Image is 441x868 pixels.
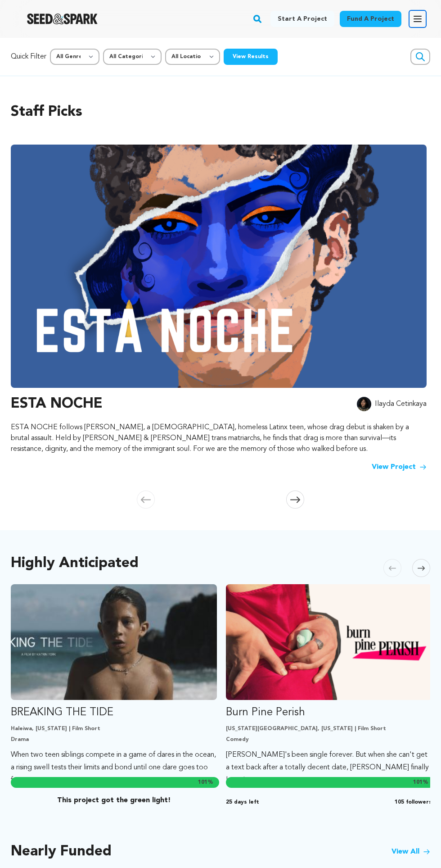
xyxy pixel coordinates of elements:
[11,393,103,415] h3: ESTA NOCHE
[11,557,139,570] h2: Highly Anticipated
[198,779,213,786] span: %
[226,749,432,786] p: [PERSON_NAME]'s been single forever. But when she can't get a text back after a totally decent da...
[198,780,207,785] span: 101
[11,422,427,454] p: ESTA NOCHE follows [PERSON_NAME], a [DEMOGRAPHIC_DATA], homeless Latinx teen, whose drag debut is...
[27,14,98,24] img: Seed&Spark Logo Dark Mode
[11,845,112,858] h2: Nearly Funded
[226,705,432,720] p: Burn Pine Perish
[27,14,98,24] a: Seed&Spark Homepage
[226,736,432,743] p: Comedy
[395,799,432,806] span: 105 followers
[226,799,259,806] span: 25 days left
[11,101,430,123] h2: Staff Picks
[11,736,217,743] p: Drama
[11,725,217,732] p: Haleiwa, [US_STATE] | Film Short
[11,795,217,806] p: This project got the green light!
[391,846,430,857] a: View All
[413,779,428,786] span: %
[11,145,427,388] img: ESTA NOCHE image
[357,397,371,411] img: 2560246e7f205256.jpg
[372,462,427,473] a: View Project
[375,399,427,409] p: Ilayda Cetinkaya
[413,780,423,785] span: 101
[11,584,217,786] a: Fund BREAKING THE TIDE
[226,725,432,732] p: [US_STATE][GEOGRAPHIC_DATA], [US_STATE] | Film Short
[340,11,401,27] a: Fund a project
[224,49,278,65] button: View Results
[11,705,217,720] p: BREAKING THE TIDE
[270,11,334,27] a: Start a project
[11,51,46,62] p: Quick Filter
[11,749,217,786] p: When two teen siblings compete in a game of dares in the ocean, a rising swell tests their limits...
[226,584,432,786] a: Fund Burn Pine Perish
